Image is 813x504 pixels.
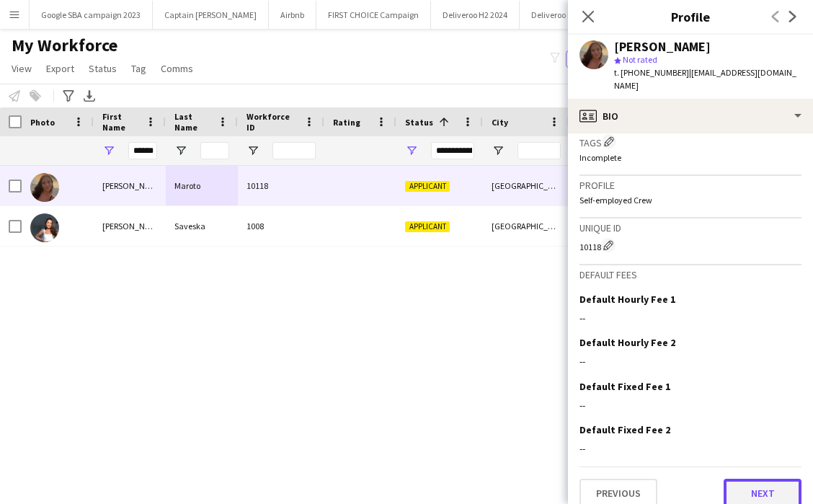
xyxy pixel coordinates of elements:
[492,144,505,157] button: Open Filter Menu
[579,380,670,393] h3: Default Fixed Fee 1
[566,50,638,68] button: Everyone9,769
[614,67,796,91] span: | [EMAIL_ADDRESS][DOMAIN_NAME]
[614,40,711,53] div: [PERSON_NAME]
[174,111,212,133] span: Last Name
[40,59,80,78] a: Export
[579,134,801,149] h3: Tags
[483,206,569,246] div: [GEOGRAPHIC_DATA]
[89,62,117,75] span: Status
[579,423,670,436] h3: Default Fixed Fee 2
[238,206,324,246] div: 1008
[246,144,259,157] button: Open Filter Menu
[579,221,801,234] h3: Unique ID
[579,152,801,163] p: Incomplete
[94,206,166,246] div: [PERSON_NAME]
[81,87,98,105] app-action-btn: Export XLSX
[161,62,193,75] span: Comms
[125,59,152,78] a: Tag
[128,142,157,159] input: First Name Filter Input
[30,1,153,29] button: Google SBA campaign 2023
[520,1,608,29] button: Deliveroo H1 2025
[579,442,801,455] div: --
[579,336,675,349] h3: Default Hourly Fee 2
[46,62,74,75] span: Export
[568,7,813,26] h3: Profile
[94,166,166,205] div: [PERSON_NAME]
[153,1,269,29] button: Captain [PERSON_NAME]
[568,99,813,133] div: Bio
[30,173,59,202] img: Monica Maroto
[579,195,801,205] p: Self-employed Crew
[405,144,418,157] button: Open Filter Menu
[200,142,229,159] input: Last Name Filter Input
[579,293,675,306] h3: Default Hourly Fee 1
[30,213,59,242] img: Monica Saveska
[579,268,801,281] h3: Default fees
[102,111,140,133] span: First Name
[333,117,360,128] span: Rating
[60,87,77,105] app-action-btn: Advanced filters
[12,35,117,56] span: My Workforce
[83,59,123,78] a: Status
[623,54,657,65] span: Not rated
[405,221,450,232] span: Applicant
[166,166,238,205] div: Maroto
[30,117,55,128] span: Photo
[431,1,520,29] button: Deliveroo H2 2024
[483,166,569,205] div: [GEOGRAPHIC_DATA]
[131,62,146,75] span: Tag
[579,399,801,412] div: --
[102,144,115,157] button: Open Filter Menu
[166,206,238,246] div: Saveska
[579,179,801,192] h3: Profile
[614,67,689,78] span: t. [PHONE_NUMBER]
[272,142,316,159] input: Workforce ID Filter Input
[155,59,199,78] a: Comms
[492,117,508,128] span: City
[246,111,298,133] span: Workforce ID
[579,238,801,252] div: 10118
[269,1,316,29] button: Airbnb
[174,144,187,157] button: Open Filter Menu
[579,311,801,324] div: --
[12,62,32,75] span: View
[405,181,450,192] span: Applicant
[517,142,561,159] input: City Filter Input
[316,1,431,29] button: FIRST CHOICE Campaign
[405,117,433,128] span: Status
[238,166,324,205] div: 10118
[579,355,801,368] div: --
[6,59,37,78] a: View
